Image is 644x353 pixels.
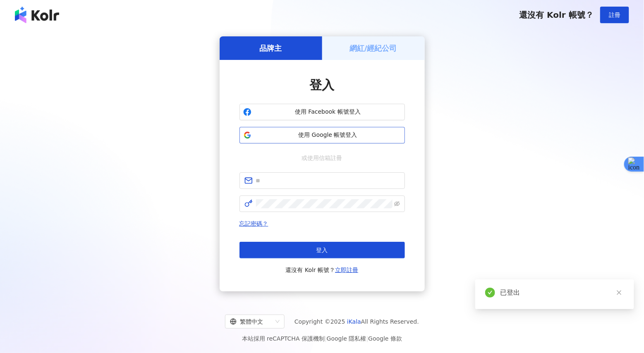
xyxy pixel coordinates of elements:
[239,127,405,143] button: 使用 Google 帳號登入
[366,335,369,342] span: |
[255,108,401,116] span: 使用 Facebook 帳號登入
[239,104,405,120] button: 使用 Facebook 帳號登入
[368,335,402,342] a: Google 條款
[239,242,405,258] button: 登入
[500,288,624,298] div: 已登出
[519,10,594,20] span: 還沒有 Kolr 帳號？
[15,7,59,23] img: logo
[255,131,401,139] span: 使用 Google 帳號登入
[347,318,361,325] a: iKala
[600,7,629,23] button: 註冊
[230,315,272,328] div: 繁體中文
[335,267,358,273] a: 立即註冊
[609,12,620,18] span: 註冊
[394,201,400,207] span: eye-invisible
[327,335,366,342] a: Google 隱私權
[325,335,327,342] span: |
[296,153,348,162] span: 或使用信箱註冊
[616,290,622,296] span: close
[294,317,419,327] span: Copyright © 2025 All Rights Reserved.
[485,288,495,298] span: check-circle
[350,43,397,53] h5: 網紅/經紀公司
[242,334,402,343] span: 本站採用 reCAPTCHA 保護機制
[310,78,335,92] span: 登入
[316,247,328,253] span: 登入
[286,265,359,275] span: 還沒有 Kolr 帳號？
[260,43,282,53] h5: 品牌主
[239,220,268,227] a: 忘記密碼？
